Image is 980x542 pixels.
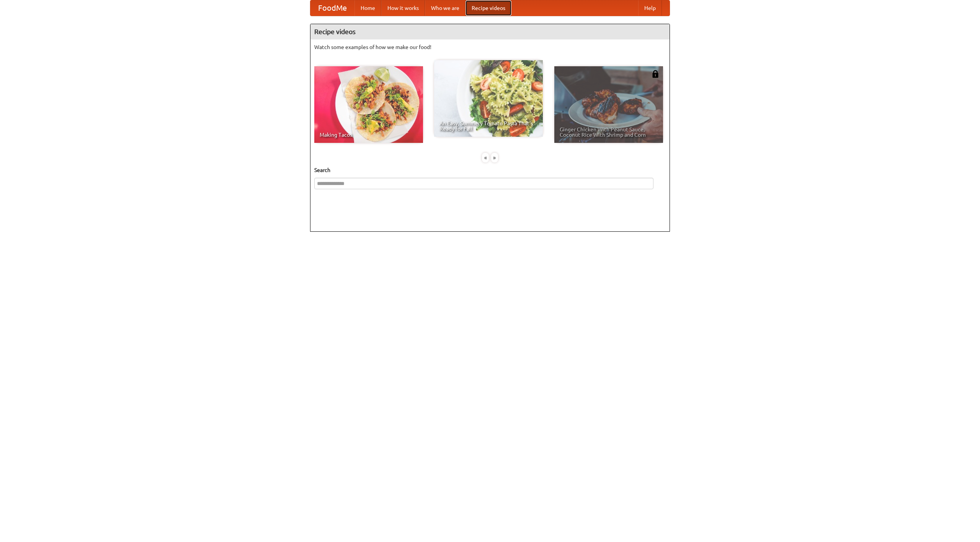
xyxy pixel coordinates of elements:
div: « [482,153,489,162]
div: » [491,153,498,162]
img: 483408.png [652,70,659,78]
a: Home [354,0,381,16]
span: Making Tacos [320,132,418,138]
h4: Recipe videos [310,24,670,39]
a: How it works [381,0,425,16]
span: An Easy, Summery Tomato Pasta That's Ready for Fall [439,121,537,131]
a: Who we are [425,0,465,16]
h5: Search [314,166,666,174]
a: FoodMe [310,0,354,16]
a: An Easy, Summery Tomato Pasta That's Ready for Fall [434,60,543,137]
a: Recipe videos [465,0,511,16]
p: Watch some examples of how we make our food! [314,43,666,51]
a: Making Tacos [314,66,423,143]
a: Help [638,0,662,16]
